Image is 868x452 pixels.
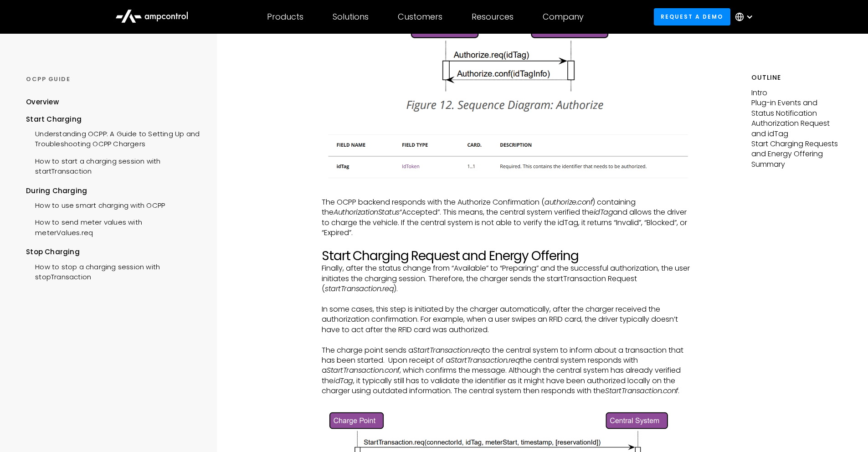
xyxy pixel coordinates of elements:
p: Authorization Request and idTag [751,118,842,139]
p: Start Charging Requests and Energy Offering [751,139,842,159]
em: AuthorizationStatus [334,207,400,217]
div: Resources [472,12,514,22]
p: Plug-in Events and Status Notification [751,98,842,118]
div: OCPP GUIDE [26,75,200,83]
a: How to stop a charging session with stopTransaction [26,257,200,285]
em: startTransaction.req [325,283,394,294]
em: idTag [594,207,613,217]
a: Request a demo [654,8,730,25]
p: ‍ [322,294,690,304]
a: Understanding OCPP: A Guide to Setting Up and Troubleshooting OCPP Chargers [26,124,200,152]
p: ‍ [322,121,690,131]
a: How to send meter values with meterValues.req [26,213,200,240]
em: idTag [334,375,353,386]
em: StartTransaction.req [451,355,520,365]
a: How to start a charging session with startTransaction [26,152,200,179]
a: How to use smart charging with OCPP [26,196,165,213]
p: Summary [751,159,842,169]
div: Solutions [333,12,369,22]
p: Intro [751,88,842,98]
div: Stop Charging [26,247,200,257]
p: ‍ [322,238,690,248]
p: The OCPP backend responds with the Authorize Confirmation ( ) containing the “Accepted”. This mea... [322,197,690,238]
div: Products [267,12,303,22]
p: Finally, after the status change from “Available” to “Preparing” and the successful authorization... [322,263,690,294]
em: StartTransaction.conf [327,365,400,375]
a: Overview [26,97,59,114]
div: Company [543,12,584,22]
div: Customers [398,12,442,22]
img: OCPP message idTag field [322,132,690,183]
em: StartTransaction.conf [605,385,678,396]
p: In some cases, this step is initiated by the charger automatically, after the charger received th... [322,304,690,335]
p: ‍ [322,396,690,406]
div: Start Charging [26,114,200,124]
img: OCPP message idTag [395,11,616,117]
div: During Charging [26,186,200,196]
em: authorize.conf [544,197,592,207]
p: ‍ [322,187,690,197]
em: StartTransaction.req [413,345,483,355]
h2: Start Charging Request and Energy Offering [322,248,690,264]
div: Overview [26,97,59,107]
h5: Outline [751,73,842,82]
p: ‍ [322,335,690,345]
p: The charge point sends a to the central system to inform about a transaction that has been starte... [322,345,690,396]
